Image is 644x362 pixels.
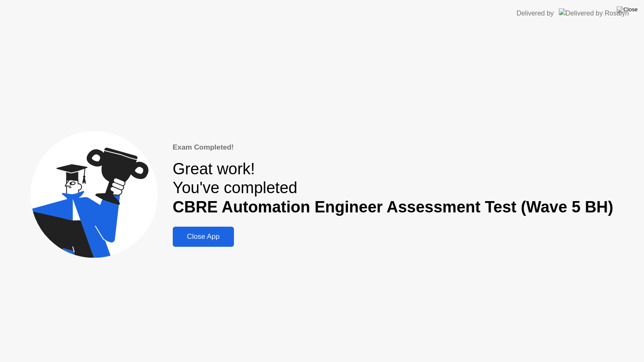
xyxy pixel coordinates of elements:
b: CBRE Automation Engineer Assessment Test (Wave 5 BH) [173,198,613,216]
img: Delivered by Rosalyn [559,8,629,18]
button: Close App [173,227,234,247]
div: Great work! You've completed [173,160,613,217]
div: Close App [175,233,231,241]
div: Delivered by [517,8,554,18]
img: Close [617,6,638,13]
div: Exam Completed! [173,142,613,153]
